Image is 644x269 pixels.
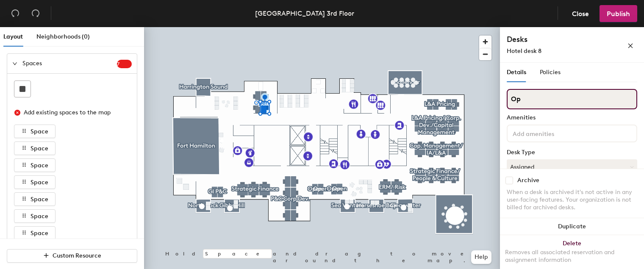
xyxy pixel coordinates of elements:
[507,69,526,76] span: Details
[14,209,56,223] button: Space
[12,61,17,66] span: expanded
[117,61,132,67] span: 7
[22,54,117,73] span: Spaces
[31,213,48,220] span: Space
[31,230,48,237] span: Space
[11,9,19,17] span: undo
[31,179,48,186] span: Space
[7,5,24,22] button: Undo (⌘ + Z)
[14,175,56,189] button: Space
[3,33,23,40] span: Layout
[14,141,56,155] button: Space
[255,8,354,19] div: [GEOGRAPHIC_DATA] 3rd Floor
[507,34,600,45] h4: Desks
[31,196,48,203] span: Space
[507,159,637,175] button: Assigned
[500,218,644,235] button: Duplicate
[117,60,132,68] sup: 7
[24,108,125,117] div: Add existing spaces to the map
[471,250,491,264] button: Help
[14,110,20,116] span: close-circle
[14,158,56,172] button: Space
[14,125,56,138] button: Space
[572,10,589,18] span: Close
[7,249,137,263] button: Custom Resource
[507,114,637,121] div: Amenities
[31,145,48,152] span: Space
[27,5,44,22] button: Redo (⌘ + ⇧ + Z)
[53,252,101,259] span: Custom Resource
[540,69,561,76] span: Policies
[14,226,56,240] button: Space
[565,5,596,22] button: Close
[14,192,56,206] button: Space
[31,162,48,169] span: Space
[511,128,587,138] input: Add amenities
[607,10,630,18] span: Publish
[507,149,637,156] div: Desk Type
[507,47,541,55] span: Hotel desk 8
[36,33,90,40] span: Neighborhoods (0)
[517,177,539,184] div: Archive
[507,189,637,211] div: When a desk is archived it's not active in any user-facing features. Your organization is not bil...
[627,43,633,49] span: close
[600,5,637,22] button: Publish
[505,249,639,264] div: Removes all associated reservation and assignment information
[31,128,48,135] span: Space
